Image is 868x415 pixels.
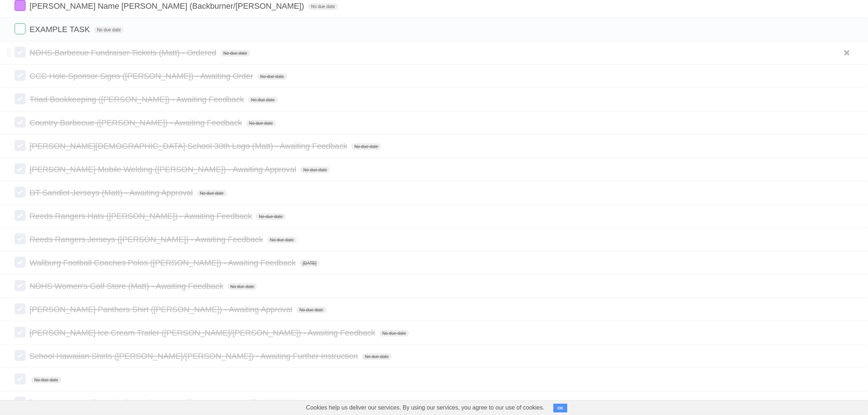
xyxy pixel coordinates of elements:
[15,280,26,291] label: Done
[246,120,276,127] span: No due date
[221,50,250,57] span: No due date
[15,327,26,338] label: Done
[351,143,381,150] span: No due date
[30,235,265,244] span: Reeds Rangers Jerseys ([PERSON_NAME]) - Awaiting Feedback
[30,141,349,151] span: [PERSON_NAME][DEMOGRAPHIC_DATA] School 30th Logo (Matt) - Awaiting Feedback
[300,260,319,267] span: [DATE]
[94,27,124,33] span: No due date
[30,118,244,127] span: Country Barbecue ([PERSON_NAME]) - Awaiting Feedback
[30,305,294,314] span: [PERSON_NAME] Panthers Shirt ([PERSON_NAME]) - Awaiting Approval
[15,373,26,384] label: Done
[15,23,26,34] label: Done
[300,167,330,173] span: No due date
[267,237,297,243] span: No due date
[30,282,225,291] span: NDHS Women's Golf Store (Matt) - Awaiting Feedback
[15,187,26,198] label: Done
[362,353,392,360] span: No due date
[30,95,246,104] span: Triad Bookkeeping ([PERSON_NAME]) - Awaiting Feedback
[248,97,277,103] span: No due date
[30,212,254,221] span: Reeds Rangers Hats ([PERSON_NAME]) - Awaiting Feedback
[15,163,26,174] label: Done
[197,190,226,197] span: No due date
[30,1,306,11] span: [PERSON_NAME] Name [PERSON_NAME] (Backburner/[PERSON_NAME])
[30,48,218,57] span: NDHS Barbecue Fundraiser Tickets (Matt) - Ordered
[15,93,26,104] label: Done
[553,404,568,412] button: OK
[15,117,26,128] label: Done
[30,71,255,81] span: CCC Hole Sponsor Signs ([PERSON_NAME]) - Awaiting Order
[257,73,287,80] span: No due date
[227,283,257,290] span: No due date
[31,377,61,383] span: No due date
[30,258,297,267] span: Wallburg Football Coaches Polos ([PERSON_NAME]) - Awaiting Feedback
[379,330,409,337] span: No due date
[15,257,26,268] label: Done
[30,398,296,407] span: [PERSON_NAME] Baseball Coach Jerseys ([PERSON_NAME]) - Finished
[299,400,552,415] span: Cookies help us deliver our services. By using our services, you agree to our use of cookies.
[296,307,326,313] span: No due date
[15,397,26,408] label: Done
[15,303,26,314] label: Done
[30,352,360,361] span: School Hawaiian Shirts ([PERSON_NAME]/[PERSON_NAME]) - Awaiting Further Instruction
[15,210,26,221] label: Done
[30,25,92,34] span: EXAMPLE TASK
[15,233,26,244] label: Done
[30,328,377,337] span: [PERSON_NAME] Ice Cream Trailer ([PERSON_NAME]/[PERSON_NAME]) - Awaiting Feedback
[308,3,338,10] span: No due date
[15,70,26,81] label: Done
[30,188,195,197] span: DT Sandlot Jerseys (Matt) - Awaiting Approval
[15,47,26,58] label: Done
[15,140,26,151] label: Done
[30,165,298,174] span: [PERSON_NAME] Mobile Welding ([PERSON_NAME]) - Awaiting Approval
[15,350,26,361] label: Done
[256,213,285,220] span: No due date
